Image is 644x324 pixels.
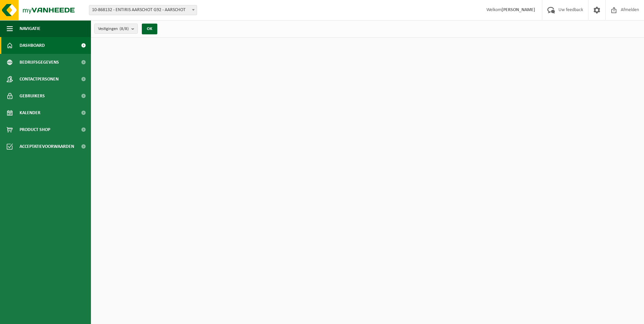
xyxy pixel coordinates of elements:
[142,24,157,34] button: OK
[98,24,129,34] span: Vestigingen
[89,5,197,15] span: 10-868132 - ENTIRIS AARSCHOT G92 - AARSCHOT
[120,27,129,31] count: (8/8)
[20,20,40,37] span: Navigatie
[20,71,59,88] span: Contactpersonen
[20,54,59,71] span: Bedrijfsgegevens
[502,7,535,12] strong: [PERSON_NAME]
[89,5,197,15] span: 10-868132 - ENTIRIS AARSCHOT G92 - AARSCHOT
[20,88,45,104] span: Gebruikers
[20,37,45,54] span: Dashboard
[20,138,74,155] span: Acceptatievoorwaarden
[94,24,138,34] button: Vestigingen(8/8)
[20,121,50,138] span: Product Shop
[20,104,40,121] span: Kalender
